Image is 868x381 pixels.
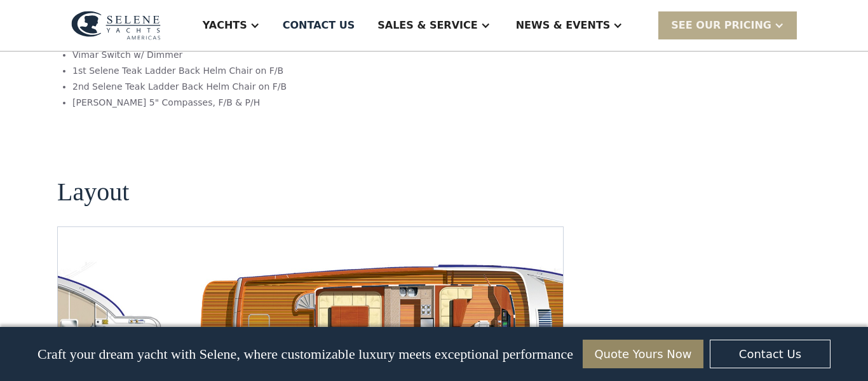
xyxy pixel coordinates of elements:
[71,11,161,40] img: logo
[583,340,703,368] a: Quote Yours Now
[658,11,797,39] div: SEE Our Pricing
[377,18,477,33] div: Sales & Service
[57,178,129,206] h2: Layout
[516,18,611,33] div: News & EVENTS
[283,18,355,33] div: Contact US
[203,18,247,33] div: Yachts
[72,64,400,78] li: 1st Selene Teak Ladder Back Helm Chair on F/B
[671,18,771,33] div: SEE Our Pricing
[72,48,400,62] li: Vimar Switch w/ Dimmer
[72,96,400,109] li: [PERSON_NAME] 5" Compasses, F/B & P/H
[72,80,400,94] li: 2nd Selene Teak Ladder Back Helm Chair on F/B
[37,346,573,363] p: Craft your dream yacht with Selene, where customizable luxury meets exceptional performance
[710,340,831,368] a: Contact Us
